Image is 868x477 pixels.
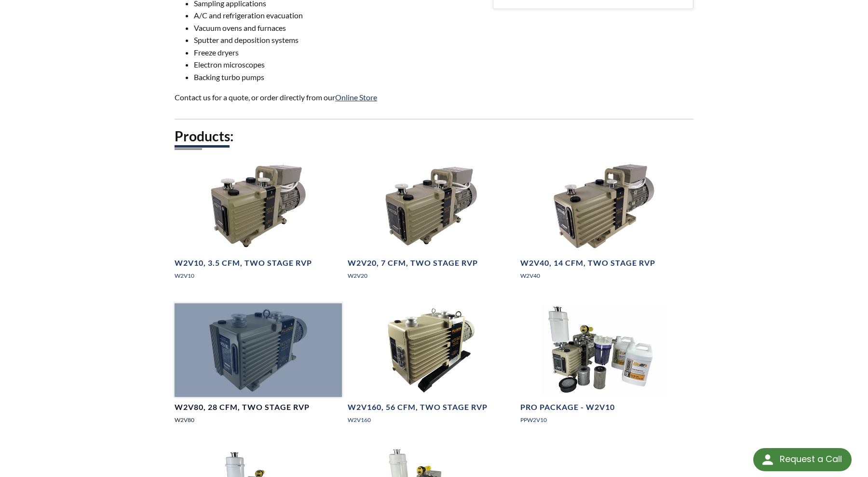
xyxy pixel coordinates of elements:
p: Contact us for a quote, or order directly from our [175,91,481,104]
h4: W2V40, 14 CFM, Two Stage RVP [520,258,655,268]
p: PPW2V10 [520,415,688,424]
h2: Products: [175,127,693,145]
li: Backing turbo pumps [194,71,481,83]
h4: W2V10, 3.5 CFM, Two Stage RVP [175,258,312,268]
li: Vacuum ovens and furnaces [194,22,481,34]
p: W2V80 [175,415,342,424]
h4: W2V160, 56 CFM, Two Stage RVP [348,402,488,412]
p: W2V20 [348,271,515,280]
a: W2V10 Vacuum Pump with Oil And Filter Options imagePro Package - W2V10PPW2V10 [520,303,688,432]
a: W2V40 Rotary Vane Pump imageW2V40, 14 CFM, Two Stage RVPW2V40 [520,159,688,288]
li: A/C and refrigeration evacuation [194,9,481,22]
li: Electron microscopes [194,58,481,71]
h4: W2V20, 7 CFM, Two Stage RVP [348,258,478,268]
div: Request a Call [780,448,842,470]
li: Freeze dryers [194,46,481,59]
p: W2V40 [520,271,688,280]
a: W2V80 Rotary Vane Pump imageW2V80, 28 CFM, Two Stage RVPW2V80 [175,303,342,432]
img: round button [760,452,775,467]
h4: W2V80, 28 CFM, Two Stage RVP [175,402,310,412]
li: Sputter and deposition systems [194,34,481,46]
a: Two-Stage Rotary Vane Pump W2V10 imageW2V10, 3.5 CFM, Two Stage RVPW2V10 [175,159,342,288]
p: W2V10 [175,271,342,280]
a: Online Store [335,93,377,102]
h4: Pro Package - W2V10 [520,402,615,412]
a: W2V20 Rotary Vane Pump imageW2V20, 7 CFM, Two Stage RVPW2V20 [348,159,515,288]
div: Request a Call [753,448,852,471]
p: W2V160 [348,415,515,424]
a: W2V160 Rotary Vane Pump imageW2V160, 56 CFM, Two Stage RVPW2V160 [348,303,515,432]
